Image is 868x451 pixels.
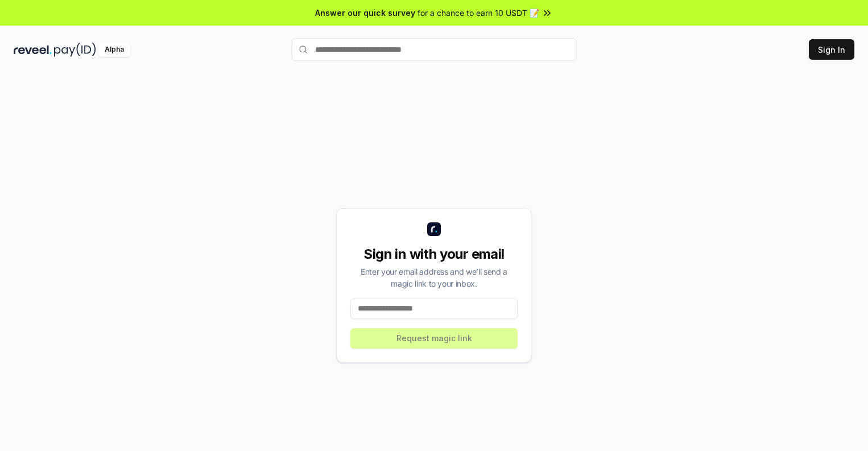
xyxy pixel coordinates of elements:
[98,43,130,57] div: Alpha
[315,7,415,19] span: Answer our quick survey
[350,245,518,263] div: Sign in with your email
[350,266,518,289] div: Enter your email address and we’ll send a magic link to your inbox.
[54,43,96,57] img: pay_id
[418,7,539,19] span: for a chance to earn 10 USDT 📝
[809,39,854,60] button: Sign In
[14,43,52,57] img: reveel_dark
[427,222,441,236] img: logo_small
